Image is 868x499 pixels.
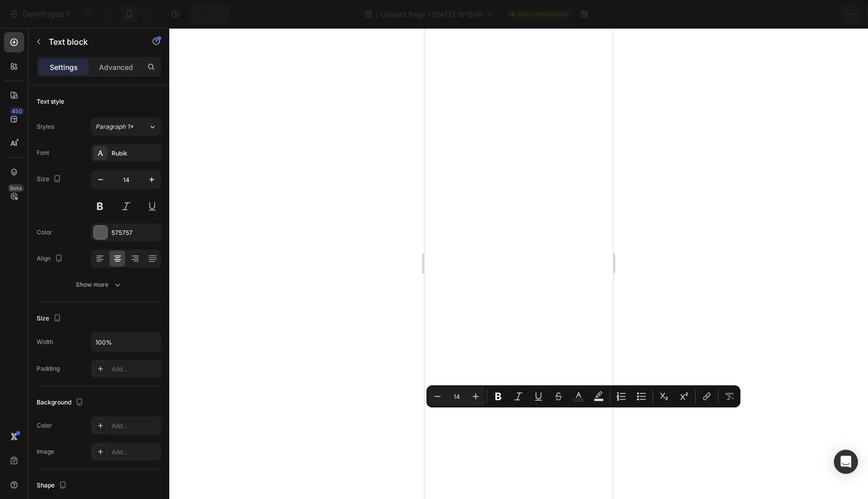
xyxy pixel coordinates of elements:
div: Text style [37,97,64,106]
button: Publish [801,4,843,24]
span: Save [773,10,789,19]
span: Need republishing [517,10,568,19]
button: Paragraph 1* [91,118,161,136]
div: Styles [37,122,54,131]
div: Rubik [112,149,159,158]
div: Align [37,252,65,266]
div: Size [37,173,63,186]
button: Save [764,4,797,24]
div: Open Intercom Messenger [834,450,858,474]
button: 7 [4,4,75,24]
p: Advanced [99,62,133,72]
div: Padding [37,364,60,373]
div: Color [37,421,52,430]
div: Add... [112,365,159,374]
button: Show more [37,276,161,294]
div: Publish [810,9,835,20]
div: 575757 [112,228,159,237]
div: Beta [8,184,24,192]
div: Editor contextual toolbar [426,385,740,407]
div: Image [37,447,54,456]
div: Background [37,396,85,409]
p: 7 [66,8,70,20]
div: Undo/Redo [189,4,230,24]
input: Auto [91,333,161,351]
p: Text block [49,36,134,48]
div: Size [37,312,63,325]
div: Font [37,148,49,157]
div: 450 [10,107,24,115]
iframe: Design area [424,28,613,499]
div: Show more [76,280,123,290]
span: Paragraph 1* [95,122,134,131]
span: / [376,9,378,20]
div: Add... [112,448,159,457]
div: Add... [112,422,159,431]
div: Shape [37,479,69,492]
p: Settings [50,62,78,72]
div: Color [37,228,52,237]
div: Width [37,338,53,347]
span: Contact Page - [DATE] 15:15:18 [380,9,483,20]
